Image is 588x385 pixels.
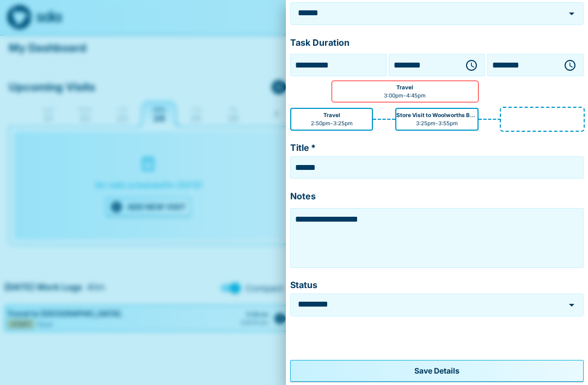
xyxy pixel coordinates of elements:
[391,57,456,74] input: Choose time, selected time is 3:00 PM
[290,142,584,154] label: Title
[490,57,555,74] input: Choose time, selected time is 4:45 PM
[290,360,584,382] button: Save Details
[384,91,426,100] p: 3:00pm - 4:45pm
[293,57,384,74] input: Choose date, selected date is 17 Sep 2025
[396,111,477,119] p: Store Visit to Woolworths Benalla
[323,111,340,119] p: Travel
[564,6,579,21] button: Open
[290,279,584,291] label: Status
[416,119,458,127] p: 3:25pm - 3:55pm
[290,36,584,50] p: Task Duration
[290,190,584,204] p: Notes
[396,83,413,91] p: Travel
[564,297,579,313] button: Open
[311,119,353,127] p: 2:50pm - 3:25pm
